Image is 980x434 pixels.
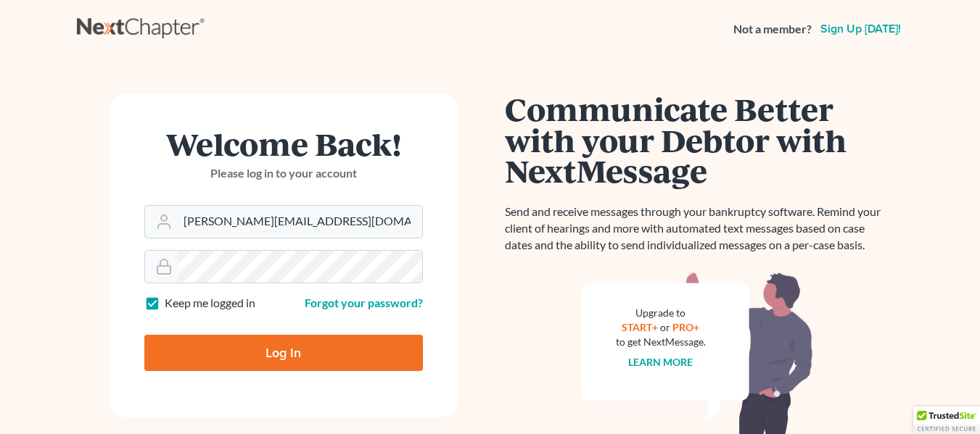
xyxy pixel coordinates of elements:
strong: Not a member? [733,21,812,38]
span: or [660,321,670,333]
a: Learn more [628,356,693,368]
a: Forgot your password? [305,296,423,309]
a: PRO+ [672,321,699,333]
h1: Communicate Better with your Debtor with NextMessage [505,93,889,186]
div: to get NextMessage. [616,335,706,349]
h1: Welcome Back! [144,128,423,159]
a: Sign up [DATE]! [818,23,904,35]
input: Email Address [178,206,422,238]
div: TrustedSite Certified [913,406,980,434]
label: Keep me logged in [165,295,255,312]
input: Log In [144,335,423,371]
a: START+ [622,321,658,333]
div: Upgrade to [616,306,706,320]
p: Send and receive messages through your bankruptcy software. Remind your client of hearings and mo... [505,204,889,254]
p: Please log in to your account [144,165,423,182]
